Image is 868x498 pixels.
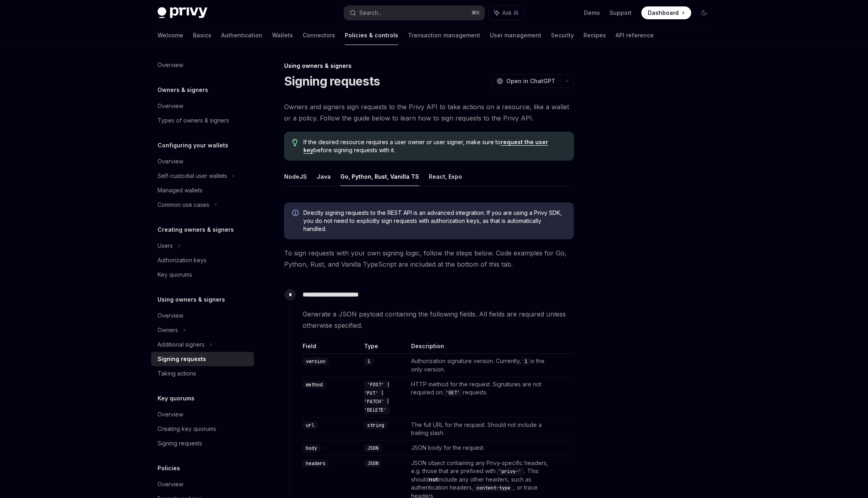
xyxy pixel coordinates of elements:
a: Overview [151,308,254,323]
div: Overview [158,480,183,489]
button: Java [317,167,331,186]
code: JSON [364,444,382,452]
a: API reference [616,26,654,45]
a: Demo [584,9,600,17]
a: Taking actions [151,366,254,381]
a: Basics [193,26,211,45]
button: NodeJS [284,167,307,186]
img: dark logo [158,7,207,18]
a: User management [490,26,541,45]
code: 1 [364,357,373,365]
button: Ask AI [489,6,524,20]
div: Overview [158,157,183,166]
a: Connectors [303,26,335,45]
button: Open in ChatGPT [491,74,560,88]
span: Generate a JSON payload containing the following fields. All fields are required unless otherwise... [303,308,573,331]
div: Authorization keys [158,255,207,265]
div: Self-custodial user wallets [158,171,227,181]
td: JSON body for the request. [408,441,557,456]
button: Go, Python, Rust, Vanilla TS [340,167,419,186]
div: Owners [158,325,178,335]
span: Owners and signers sign requests to the Privy API to take actions on a resource, like a wallet or... [284,101,574,124]
a: Signing requests [151,436,254,451]
a: Security [551,26,574,45]
div: Additional signers [158,340,205,349]
td: HTTP method for the request. Signatures are not required on requests. [408,377,557,418]
th: Type [361,342,408,354]
h5: Owners & signers [158,85,208,95]
a: Overview [151,99,254,113]
a: Authentication [221,26,262,45]
div: Types of owners & signers [158,116,229,125]
h5: Configuring your wallets [158,141,228,150]
a: Overview [151,154,254,169]
code: 'POST' | 'PUT' | 'PATCH' | 'DELETE' [364,381,390,414]
code: 'privy-' [495,467,524,476]
span: Open in ChatGPT [506,77,555,85]
h1: Signing requests [284,74,380,88]
th: Description [408,342,557,354]
button: Search...⌘K [344,6,485,20]
th: Field [303,342,361,354]
a: Key quorums [151,267,254,282]
div: Creating key quorums [158,424,216,434]
a: Transaction management [408,26,480,45]
a: Policies & controls [345,26,398,45]
div: Overview [158,410,183,419]
a: Creating key quorums [151,422,254,436]
h5: Creating owners & signers [158,225,234,235]
span: If the desired resource requires a user owner or user signer, make sure to before signing request... [303,138,566,154]
a: Dashboard [641,6,691,19]
span: To sign requests with your own signing logic, follow the steps below. Code examples for Go, Pytho... [284,247,574,270]
strong: not [429,476,438,483]
div: Overview [158,60,183,70]
a: Types of owners & signers [151,113,254,128]
a: Support [610,9,632,17]
code: string [364,421,387,429]
svg: Tip [292,139,298,146]
svg: Info [292,210,300,218]
a: Overview [151,477,254,492]
code: method [303,381,326,389]
div: Signing requests [158,354,206,364]
a: Recipes [583,26,606,45]
a: Wallets [272,26,293,45]
div: Signing requests [158,439,202,448]
code: version [303,357,329,365]
a: Signing requests [151,352,254,366]
div: Search... [359,8,382,18]
a: Welcome [158,26,183,45]
div: Managed wallets [158,186,203,195]
a: Authorization keys [151,253,254,267]
div: Using owners & signers [284,62,574,70]
code: content-type [473,484,514,492]
h5: Key quorums [158,394,194,403]
td: The full URL for the request. Should not include a trailing slash. [408,418,557,441]
div: Overview [158,311,183,320]
code: 1 [521,357,530,365]
td: Authorization signature version. Currently, is the only version. [408,354,557,377]
span: Dashboard [648,9,679,17]
span: Ask AI [502,9,518,17]
code: body [303,444,320,452]
a: Managed wallets [151,183,254,198]
a: Overview [151,58,254,72]
code: JSON [364,459,382,467]
code: 'GET' [442,389,463,397]
div: Common use cases [158,200,209,210]
span: ⌘ K [471,10,480,16]
span: Directly signing requests to the REST API is an advanced integration. If you are using a Privy SD... [303,209,566,233]
div: Users [158,241,173,251]
code: url [303,421,317,429]
button: React, Expo [429,167,462,186]
a: Overview [151,407,254,422]
h5: Using owners & signers [158,295,225,304]
div: Overview [158,101,183,111]
div: Taking actions [158,369,196,378]
code: headers [303,459,329,467]
h5: Policies [158,463,180,473]
button: Toggle dark mode [698,6,710,19]
div: Key quorums [158,270,192,280]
